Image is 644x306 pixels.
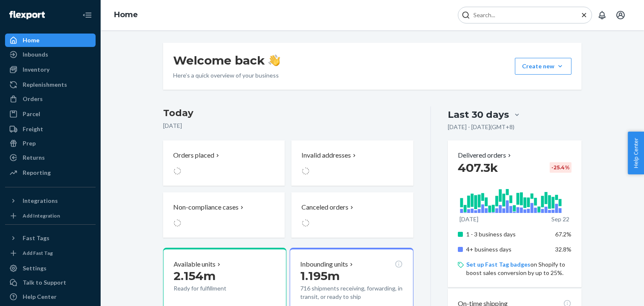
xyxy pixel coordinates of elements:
[23,139,36,148] div: Prep
[23,234,49,242] div: Fast Tags
[466,245,549,254] p: 4+ business days
[458,150,513,160] button: Delivered orders
[301,150,351,160] p: Invalid addresses
[5,262,96,275] a: Settings
[5,194,96,207] button: Integrations
[5,290,96,303] a: Help Center
[23,153,45,162] div: Returns
[173,202,239,212] p: Non-compliance cases
[173,150,214,160] p: Orders placed
[555,231,571,238] span: 67.2%
[23,264,47,272] div: Settings
[5,211,96,221] a: Add Integration
[460,215,478,223] p: [DATE]
[458,161,498,175] span: 407.3k
[5,63,96,76] a: Inventory
[5,78,96,91] a: Replenishments
[9,11,45,19] img: Flexport logo
[173,71,280,80] p: Here’s a quick overview of your business
[5,231,96,245] button: Fast Tags
[23,36,39,44] div: Home
[23,169,51,177] div: Reporting
[79,7,96,23] button: Close Navigation
[462,11,470,19] svg: Search Icon
[5,166,96,179] a: Reporting
[466,261,530,268] a: Set up Fast Tag badges
[291,192,413,238] button: Canceled orders
[628,132,644,174] button: Help Center
[301,202,348,212] p: Canceled orders
[466,230,549,239] p: 1 - 3 business days
[5,107,96,121] a: Parcel
[163,140,285,186] button: Orders placed
[23,197,58,205] div: Integrations
[23,65,49,74] div: Inventory
[5,34,96,47] a: Home
[23,80,67,89] div: Replenishments
[515,58,571,75] button: Create new
[23,110,40,118] div: Parcel
[23,125,43,133] div: Freight
[23,249,53,257] div: Add Fast Tag
[448,108,509,121] div: Last 30 days
[173,53,280,68] h1: Welcome back
[114,10,138,19] a: Home
[470,11,573,19] input: Search Input
[555,246,571,253] span: 32.8%
[23,95,43,103] div: Orders
[594,7,610,23] button: Open notifications
[5,248,96,258] a: Add Fast Tag
[612,7,629,23] button: Open account menu
[300,269,340,283] span: 1.195m
[300,259,348,269] p: Inbounding units
[5,151,96,164] a: Returns
[174,269,216,283] span: 2.154m
[23,212,60,219] div: Add Integration
[466,260,571,277] p: on Shopify to boost sales conversion by up to 25%.
[5,276,96,289] a: Talk to Support
[163,122,413,130] p: [DATE]
[5,122,96,136] a: Freight
[163,106,413,120] h3: Today
[5,48,96,61] a: Inbounds
[550,162,571,173] div: -25.4 %
[580,11,588,20] button: Close Search
[174,259,216,269] p: Available units
[5,137,96,150] a: Prep
[174,284,251,293] p: Ready for fulfillment
[107,3,145,27] ol: breadcrumbs
[300,284,402,301] p: 716 shipments receiving, forwarding, in transit, or ready to ship
[551,215,569,223] p: Sep 22
[23,50,48,59] div: Inbounds
[23,278,66,287] div: Talk to Support
[448,123,514,131] p: [DATE] - [DATE] ( GMT+8 )
[23,293,57,301] div: Help Center
[5,92,96,106] a: Orders
[163,192,285,238] button: Non-compliance cases
[268,54,280,66] img: hand-wave emoji
[291,140,413,186] button: Invalid addresses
